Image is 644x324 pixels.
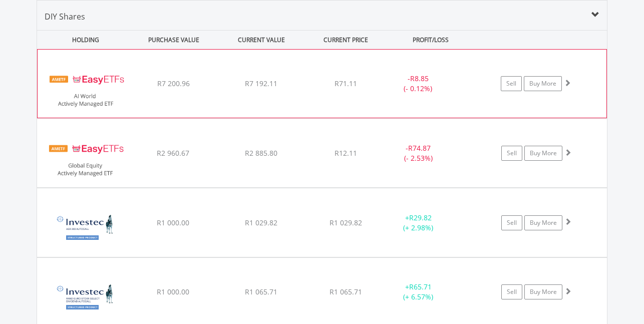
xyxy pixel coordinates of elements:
[524,146,562,161] a: Buy More
[245,148,277,158] span: R2 885.80
[42,201,128,254] img: EQU.ZA.FNIB18.png
[501,215,522,230] a: Sell
[408,143,431,153] span: R74.87
[524,76,562,91] a: Buy More
[381,213,456,233] div: + (+ 2.98%)
[245,79,277,88] span: R7 192.11
[501,146,522,161] a: Sell
[43,62,129,115] img: EQU.ZA.EASYAI.png
[131,31,216,49] div: PURCHASE VALUE
[409,282,432,291] span: R65.71
[245,287,277,296] span: R1 065.71
[157,218,189,227] span: R1 000.00
[330,287,362,296] span: R1 065.71
[524,215,562,230] a: Buy More
[388,31,473,49] div: PROFIT/LOSS
[381,143,456,163] div: - (- 2.53%)
[410,74,429,83] span: R8.85
[330,218,362,227] span: R1 029.82
[157,148,189,158] span: R2 960.67
[42,270,128,324] img: EQU.ZA.FNIB19.png
[381,282,456,302] div: + (+ 6.57%)
[45,11,85,22] span: DIY Shares
[157,287,189,296] span: R1 000.00
[245,218,277,227] span: R1 029.82
[409,213,432,222] span: R29.82
[157,79,190,88] span: R7 200.96
[335,79,357,88] span: R71.11
[501,76,522,91] a: Sell
[335,148,357,158] span: R12.11
[42,131,128,185] img: EQU.ZA.EASYGE.png
[524,284,562,299] a: Buy More
[218,31,304,49] div: CURRENT VALUE
[306,31,386,49] div: CURRENT PRICE
[38,31,129,49] div: HOLDING
[381,74,456,94] div: - (- 0.12%)
[501,284,522,299] a: Sell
